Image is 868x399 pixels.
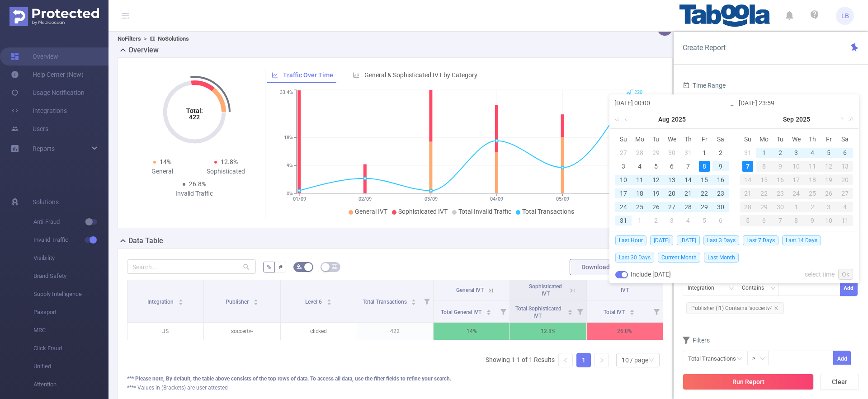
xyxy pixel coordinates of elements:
[353,72,359,78] i: icon: bar-chart
[680,160,696,173] td: August 7, 2025
[821,146,837,160] td: September 5, 2025
[699,202,710,212] div: 29
[33,321,108,339] span: MRC
[33,303,108,321] span: Passport
[666,161,677,172] div: 6
[618,202,629,212] div: 24
[664,214,680,227] td: September 3, 2025
[804,215,821,226] div: 9
[729,286,734,292] i: icon: down
[680,173,696,187] td: August 14, 2025
[782,110,795,128] a: Sep
[712,187,729,200] td: August 23, 2025
[179,298,184,300] i: icon: caret-up
[683,147,693,158] div: 31
[833,351,851,366] button: Add
[772,173,788,187] td: September 16, 2025
[805,266,835,283] a: select time
[118,35,141,42] b: No Filters
[795,110,811,128] a: 2025
[704,253,739,263] span: Last Month
[837,160,853,173] td: September 13, 2025
[614,98,730,108] input: Start date
[820,374,859,390] button: Clear
[618,161,629,172] div: 3
[699,188,710,199] div: 22
[712,214,729,227] td: September 6, 2025
[11,47,58,66] a: Overview
[756,214,772,227] td: October 6, 2025
[740,188,756,199] div: 21
[683,188,693,199] div: 21
[788,187,805,200] td: September 24, 2025
[821,132,837,146] th: Fri
[666,202,677,212] div: 27
[615,135,632,143] span: Su
[837,132,853,146] th: Sat
[715,202,726,212] div: 30
[284,135,293,141] tspan: 18%
[683,82,726,89] span: Time Range
[615,200,632,214] td: August 24, 2025
[615,235,646,245] span: Last Hour
[712,146,729,160] td: August 2, 2025
[841,7,849,25] span: LB
[688,281,721,296] div: Integration
[651,188,661,199] div: 19
[33,231,108,249] span: Invalid Traffic
[634,90,642,96] tspan: 220
[804,160,821,173] td: September 11, 2025
[650,235,673,245] span: [DATE]
[788,214,805,227] td: October 8, 2025
[632,160,648,173] td: August 4, 2025
[599,357,604,363] i: icon: right
[756,202,772,212] div: 29
[788,146,805,160] td: September 3, 2025
[278,263,283,271] span: #
[683,215,693,226] div: 4
[772,161,788,172] div: 9
[332,264,337,269] i: icon: table
[696,135,712,143] span: Fr
[837,214,853,227] td: October 11, 2025
[33,249,108,267] span: Visibility
[33,213,108,231] span: Anti-Fraud
[804,135,821,143] span: Th
[677,235,700,245] span: [DATE]
[634,147,645,158] div: 28
[33,376,108,394] span: Attention
[788,200,805,214] td: October 1, 2025
[680,132,696,146] th: Thu
[844,110,855,128] a: Next year (Control + right)
[703,235,739,245] span: Last 3 Days
[696,200,712,214] td: August 29, 2025
[715,147,726,158] div: 2
[804,188,821,199] div: 25
[651,161,661,172] div: 5
[821,200,837,214] td: October 3, 2025
[280,90,293,96] tspan: 33.4%
[292,196,306,202] tspan: 01/09
[615,173,632,187] td: August 10, 2025
[742,281,770,296] div: Contains
[683,161,693,172] div: 7
[189,113,200,121] tspan: 422
[648,135,664,143] span: Tu
[189,180,206,188] span: 26.8%
[267,263,271,271] span: %
[788,202,805,212] div: 1
[804,174,821,185] div: 18
[756,187,772,200] td: September 22, 2025
[621,287,629,293] span: IVT
[127,259,256,274] input: Search...
[398,208,448,215] span: Sophisticated IVT
[696,160,712,173] td: August 8, 2025
[788,174,805,185] div: 17
[33,357,108,376] span: Unified
[715,174,726,185] div: 16
[664,135,680,143] span: We
[632,200,648,214] td: August 25, 2025
[634,188,645,199] div: 18
[658,253,700,263] span: Current Month
[740,146,756,160] td: August 31, 2025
